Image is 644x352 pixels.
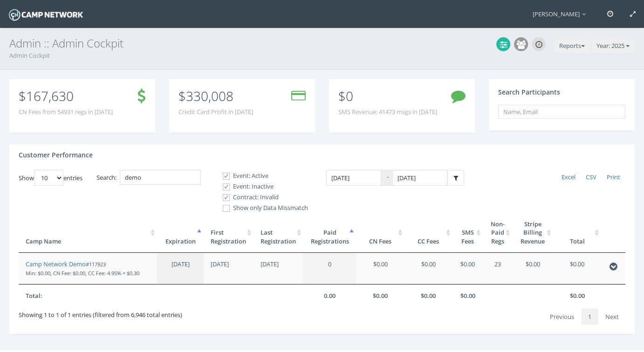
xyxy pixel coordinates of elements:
[452,284,483,307] th: $0.00
[19,213,157,253] th: Camp Name: activate to sort column ascending
[553,213,601,253] th: Total: activate to sort column ascending
[553,284,601,307] th: $0.00
[581,170,602,185] a: CSV
[178,108,253,116] span: Credit Card Profit in [DATE]
[186,87,233,105] span: 330,008
[599,309,625,325] a: Next
[356,253,404,284] td: $0.00
[512,253,553,284] td: $0.00
[591,39,635,54] button: Year: 2025
[215,193,308,202] label: Contract: Invalid
[19,307,182,319] div: Showing 1 to 1 of 1 entries (filtered from 6,946 total entries)
[171,260,190,268] span: [DATE]
[562,173,575,181] span: Excel
[34,170,63,186] select: Showentries
[338,87,353,105] span: $0
[596,41,624,50] span: Year: 2025
[381,170,392,186] span: -
[157,213,204,253] th: Expiration: activate to sort column descending
[120,170,201,185] input: Search:
[498,88,560,95] h4: Search Participants
[602,170,625,185] a: Print
[253,253,303,284] td: [DATE]
[19,284,157,307] th: Total:
[554,39,590,54] button: Reports
[533,10,590,18] span: [PERSON_NAME]
[204,213,253,253] th: FirstRegistration: activate to sort column ascending
[483,253,512,284] td: 23
[483,213,512,253] th: Non-Paid Regs: activate to sort column ascending
[392,170,447,186] input: Date Range: To
[586,173,596,181] span: CSV
[553,253,601,284] td: $0.00
[19,108,113,116] span: CN Fees from 54931 regs in [DATE]
[19,170,82,186] label: Show entries
[26,261,139,277] small: #117923 Min: $0.00, CN Fee: $0.00, CC Fee: 4.95% + $0.30
[512,213,553,253] th: Stripe Billing Revenue: activate to sort column ascending
[582,309,598,325] a: 1
[404,284,452,307] th: $0.00
[19,91,113,101] p: $
[543,309,581,325] a: Previous
[204,253,253,284] td: [DATE]
[356,213,404,253] th: CN Fees: activate to sort column ascending
[607,173,620,181] span: Print
[452,253,483,284] td: $0.00
[404,213,452,253] th: CC Fees: activate to sort column ascending
[404,253,452,284] td: $0.00
[215,171,308,181] label: Event: Active
[338,108,437,116] span: SMS Revenue: 41473 msgs in [DATE]
[9,51,50,60] a: Admin Cockpit
[253,213,303,253] th: LastRegistration: activate to sort column ascending
[452,213,483,253] th: SMS Fees: activate to sort column ascending
[178,91,253,101] p: $
[215,203,308,213] label: Show only Data Missmatch
[326,170,381,186] input: Date Range: From
[96,170,201,185] label: Search:
[19,151,93,158] h4: Customer Performance
[303,253,356,284] td: 0
[9,37,635,49] h3: Admin :: Admin Cockpit
[7,7,85,23] img: Camp Network
[556,170,581,185] a: Excel
[498,105,625,119] input: Name, Email
[303,213,356,253] th: PaidRegistrations: activate to sort column ascending
[215,182,308,191] label: Event: Inactive
[26,260,86,268] a: Camp Network Demo
[26,87,74,105] span: 167,630
[303,284,356,307] th: 0.00
[356,284,404,307] th: $0.00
